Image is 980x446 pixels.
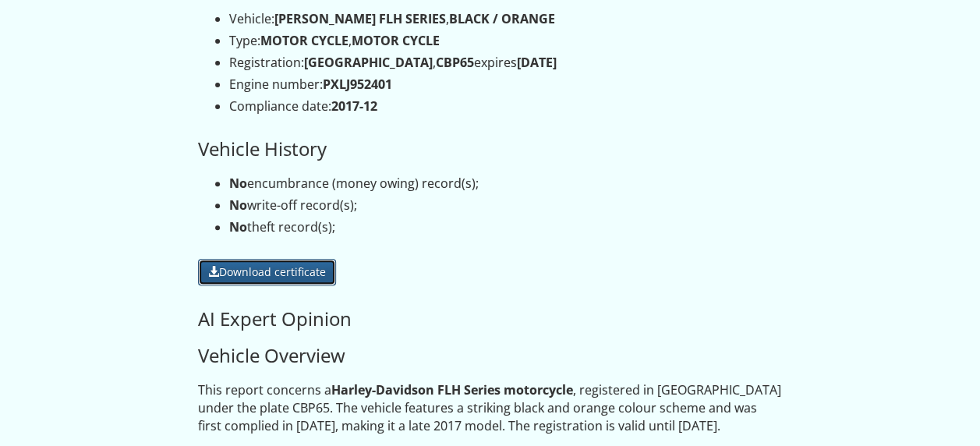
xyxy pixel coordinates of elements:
strong: [PERSON_NAME] FLH SERIES [274,10,446,27]
h3: Vehicle Overview [198,345,783,366]
strong: No [229,218,247,235]
h3: AI Expert Opinion [198,309,783,329]
li: Registration: , expires [229,54,783,72]
strong: MOTOR CYCLE [260,32,348,49]
strong: MOTOR CYCLE [352,32,440,49]
li: write-off record(s); [229,196,783,214]
strong: 2017-12 [331,97,377,115]
p: This report concerns a , registered in [GEOGRAPHIC_DATA] under the plate CBP65. The vehicle featu... [198,381,783,435]
h3: Vehicle History [198,139,783,159]
li: Compliance date: [229,97,783,115]
strong: BLACK / ORANGE [449,10,555,27]
li: Engine number: [229,76,783,94]
strong: Harley-Davidson FLH Series motorcycle [331,381,573,398]
strong: [GEOGRAPHIC_DATA] [304,54,433,71]
li: Type: , [229,32,783,50]
strong: CBP65 [436,54,474,71]
strong: No [229,175,247,192]
a: Download certificate [198,259,336,285]
li: Vehicle: , [229,10,783,28]
strong: [DATE] [517,54,557,71]
li: theft record(s); [229,218,783,236]
strong: No [229,196,247,214]
strong: PXLJ952401 [323,76,392,93]
li: encumbrance (money owing) record(s); [229,175,783,193]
